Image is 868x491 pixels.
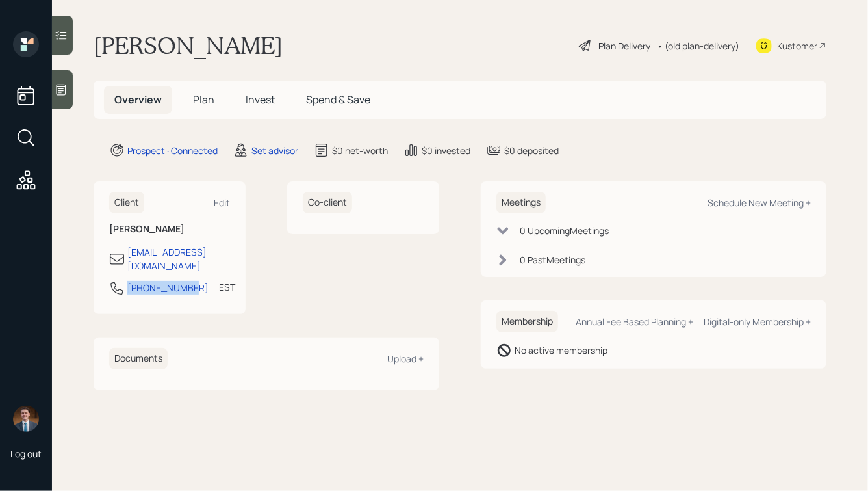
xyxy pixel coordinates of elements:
div: Annual Fee Based Planning + [576,315,693,328]
div: Schedule New Meeting + [708,196,811,209]
h6: [PERSON_NAME] [109,224,230,235]
span: Overview [114,92,162,107]
div: • (old plan-delivery) [657,39,739,53]
div: [EMAIL_ADDRESS][DOMAIN_NAME] [127,245,230,272]
h6: Meetings [496,192,546,213]
span: Invest [246,92,275,107]
div: No active membership [515,343,607,357]
div: EST [219,280,235,294]
div: Log out [10,447,42,460]
div: 0 Past Meeting s [520,253,585,267]
span: Spend & Save [306,92,370,107]
div: Edit [214,196,230,209]
div: Set advisor [251,144,298,157]
div: Prospect · Connected [127,144,218,157]
div: Upload + [387,352,424,365]
span: Plan [193,92,214,107]
div: Kustomer [777,39,817,53]
div: Digital-only Membership + [704,315,811,328]
h6: Client [109,192,144,213]
div: $0 invested [422,144,470,157]
h1: [PERSON_NAME] [94,31,283,60]
div: Plan Delivery [598,39,650,53]
img: hunter_neumayer.jpg [13,406,39,432]
div: [PHONE_NUMBER] [127,281,209,295]
div: $0 net-worth [332,144,388,157]
h6: Documents [109,348,168,369]
div: 0 Upcoming Meeting s [520,224,609,237]
h6: Membership [496,311,558,332]
h6: Co-client [303,192,352,213]
div: $0 deposited [504,144,559,157]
